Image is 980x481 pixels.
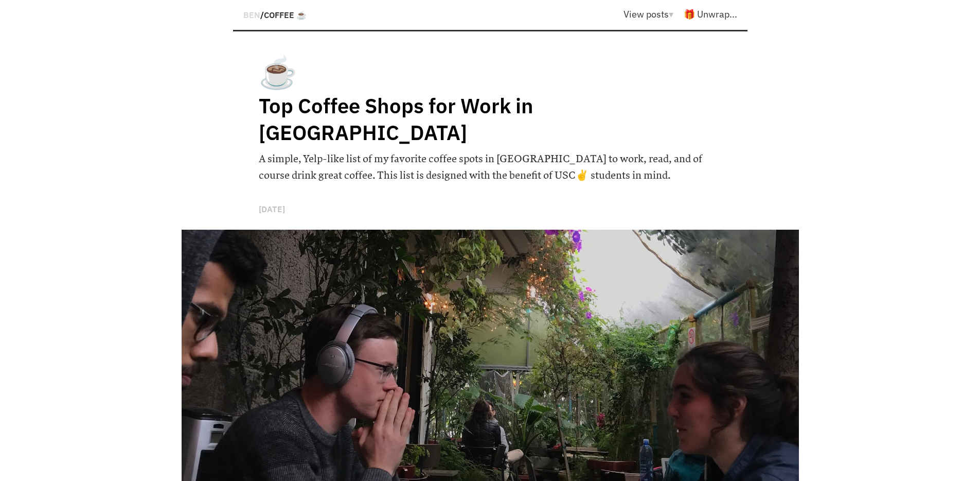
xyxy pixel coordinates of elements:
[259,151,722,184] h6: A simple, Yelp-like list of my favorite coffee spots in [GEOGRAPHIC_DATA] to work, read, and of c...
[623,8,684,20] a: View posts
[259,92,645,146] h1: Top Coffee Shops for Work in [GEOGRAPHIC_DATA]
[259,51,722,92] h1: ☕️
[243,10,260,20] a: BEN
[264,10,307,20] a: Coffee ☕️
[243,5,307,24] div: /
[669,8,673,20] span: ▾
[259,199,722,219] p: [DATE]
[684,8,737,20] a: 🎁 Unwrap...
